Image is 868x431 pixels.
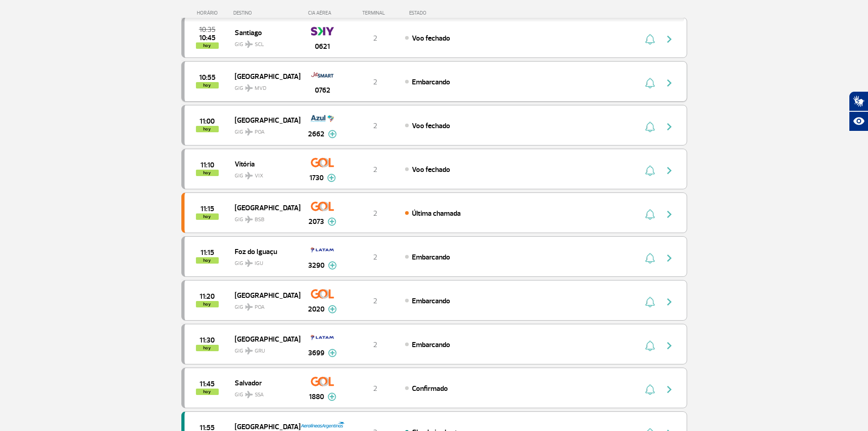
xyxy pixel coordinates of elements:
[327,174,336,182] img: mais-info-painel-voo.svg
[645,78,655,88] img: sino-painel-voo.svg
[664,253,675,264] img: seta-direita-painel-voo.svg
[328,393,336,401] img: mais-info-painel-voo.svg
[300,10,345,16] div: CIA AÉREA
[645,121,655,132] img: sino-painel-voo.svg
[196,42,219,49] span: hoy
[200,293,215,300] span: 2025-08-27 11:20:00
[664,340,675,351] img: seta-direita-painel-voo.svg
[196,126,219,132] span: hoy
[199,26,216,33] span: 2025-08-27 10:35:00
[235,70,293,82] span: [GEOGRAPHIC_DATA]
[235,202,293,213] span: [GEOGRAPHIC_DATA]
[308,129,324,140] span: 2662
[664,209,675,220] img: seta-direita-painel-voo.svg
[309,172,324,183] span: 1730
[196,213,219,220] span: hoy
[645,253,655,264] img: sino-painel-voo.svg
[255,128,265,136] span: POA
[645,34,655,45] img: sino-painel-voo.svg
[235,158,293,170] span: Vitória
[233,10,300,16] div: DESTINO
[245,391,253,398] img: destiny_airplane.svg
[235,114,293,126] span: [GEOGRAPHIC_DATA]
[849,91,868,131] div: Plugin de acessibilidade da Hand Talk.
[849,111,868,131] button: Abrir recursos assistivos.
[412,165,450,174] span: Voo fechado
[308,260,324,271] span: 3290
[645,340,655,351] img: sino-painel-voo.svg
[200,337,215,343] span: 2025-08-27 11:30:00
[196,257,219,264] span: hoy
[235,386,293,399] span: GIG
[199,35,216,41] span: 2025-08-27 10:45:00
[255,172,263,180] span: VIX
[255,260,263,268] span: IGU
[200,425,215,431] span: 2025-08-27 11:55:00
[373,34,377,43] span: 2
[235,298,293,312] span: GIG
[412,253,450,262] span: Embarcando
[245,260,253,267] img: destiny_airplane.svg
[235,289,293,301] span: [GEOGRAPHIC_DATA]
[255,347,265,355] span: GRU
[664,34,675,45] img: seta-direita-painel-voo.svg
[308,348,324,358] span: 3699
[255,391,264,399] span: SSA
[200,118,215,125] span: 2025-08-27 11:00:00
[412,78,450,87] span: Embarcando
[328,349,337,357] img: mais-info-painel-voo.svg
[199,74,216,81] span: 2025-08-27 10:55:00
[235,167,293,180] span: GIG
[373,253,377,262] span: 2
[184,10,234,16] div: HORÁRIO
[412,34,450,43] span: Voo fechado
[255,84,267,93] span: MVD
[235,123,293,136] span: GIG
[664,296,675,307] img: seta-direita-painel-voo.svg
[196,170,219,176] span: hoy
[309,391,324,402] span: 1880
[245,216,253,223] img: destiny_airplane.svg
[235,36,293,49] span: GIG
[235,342,293,355] span: GIG
[645,165,655,176] img: sino-painel-voo.svg
[849,91,868,111] button: Abrir tradutor de língua de sinais.
[235,79,293,93] span: GIG
[200,249,214,256] span: 2025-08-27 11:15:00
[373,165,377,174] span: 2
[196,389,219,395] span: hoy
[315,41,330,52] span: 0621
[308,216,324,227] span: 2073
[412,340,450,349] span: Embarcando
[373,340,377,349] span: 2
[373,78,377,87] span: 2
[235,377,293,389] span: Salvador
[245,128,253,135] img: destiny_airplane.svg
[664,121,675,132] img: seta-direita-painel-voo.svg
[235,211,293,224] span: GIG
[235,254,293,268] span: GIG
[245,347,253,354] img: destiny_airplane.svg
[328,305,337,313] img: mais-info-painel-voo.svg
[412,121,450,130] span: Voo fechado
[373,209,377,218] span: 2
[255,216,264,224] span: BSB
[373,384,377,393] span: 2
[645,296,655,307] img: sino-painel-voo.svg
[196,82,219,88] span: hoy
[200,206,214,212] span: 2025-08-27 11:15:00
[315,85,330,96] span: 0762
[200,381,215,387] span: 2025-08-27 11:45:00
[235,245,293,257] span: Foz do Iguaçu
[235,26,293,38] span: Santiago
[373,121,377,130] span: 2
[664,78,675,88] img: seta-direita-painel-voo.svg
[664,165,675,176] img: seta-direita-painel-voo.svg
[345,10,405,16] div: TERMINAL
[412,296,450,306] span: Embarcando
[412,209,461,218] span: Última chamada
[255,303,265,312] span: POA
[235,333,293,345] span: [GEOGRAPHIC_DATA]
[245,84,253,92] img: destiny_airplane.svg
[405,10,479,16] div: ESTADO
